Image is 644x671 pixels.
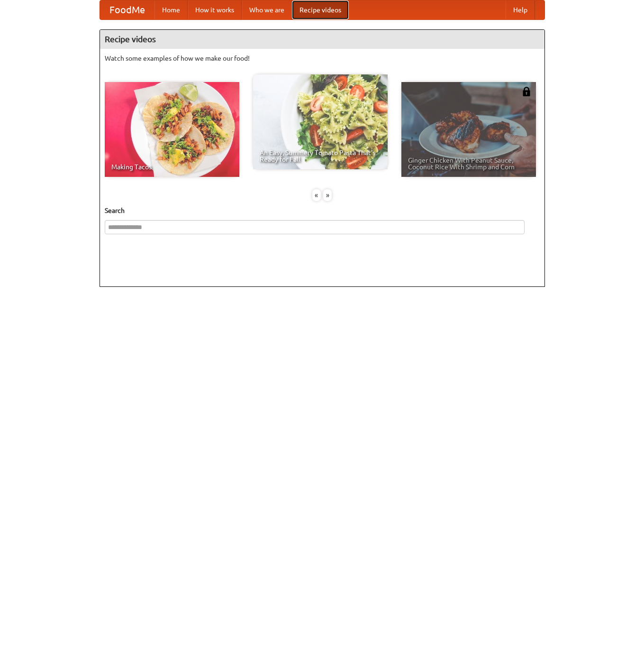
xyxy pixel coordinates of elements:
a: An Easy, Summery Tomato Pasta That's Ready for Fall [253,74,388,169]
p: Watch some examples of how we make our food! [105,54,540,63]
h5: Search [105,206,540,215]
a: Help [506,0,535,19]
a: How it works [188,0,242,19]
span: An Easy, Summery Tomato Pasta That's Ready for Fall [260,149,381,163]
img: 483408.png [522,87,531,96]
h4: Recipe videos [100,30,544,49]
div: « [312,189,321,201]
a: Who we are [242,0,292,19]
a: FoodMe [100,0,154,19]
a: Home [154,0,188,19]
a: Recipe videos [292,0,349,19]
span: Making Tacos [111,164,233,170]
div: » [323,189,332,201]
a: Making Tacos [105,82,239,177]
